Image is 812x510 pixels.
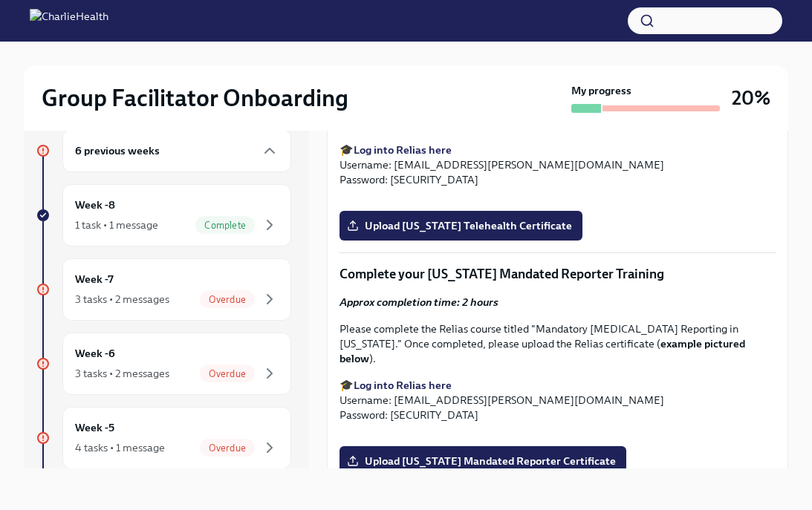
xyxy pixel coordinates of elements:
label: Upload [US_STATE] Mandated Reporter Certificate [340,446,626,476]
h6: Week -5 [75,419,114,436]
span: Complete [195,220,255,231]
p: 🎓 Username: [EMAIL_ADDRESS][PERSON_NAME][DOMAIN_NAME] Password: [SECURITY_DATA] [340,378,776,422]
h6: Week -6 [75,345,115,362]
span: Overdue [200,368,255,379]
span: Overdue [200,294,255,305]
a: Log into Relias here [354,143,452,157]
span: Upload [US_STATE] Mandated Reporter Certificate [350,454,616,468]
a: Week -73 tasks • 2 messagesOverdue [36,258,291,321]
a: Log into Relias here [354,379,452,392]
h6: 6 previous weeks [75,143,160,159]
a: Week -81 task • 1 messageComplete [36,184,291,246]
p: 🎓 Username: [EMAIL_ADDRESS][PERSON_NAME][DOMAIN_NAME] Password: [SECURITY_DATA] [340,143,776,187]
h6: Week -7 [75,271,114,287]
label: Upload [US_STATE] Telehealth Certificate [340,211,582,241]
span: Overdue [200,442,255,454]
strong: Approx completion time: 2 hours [340,295,498,309]
h6: Week -8 [75,197,115,213]
div: 6 previous weeks [62,129,291,172]
div: 4 tasks • 1 message [75,440,165,455]
span: Upload [US_STATE] Telehealth Certificate [350,218,572,233]
strong: My progress [571,83,631,98]
div: 1 task • 1 message [75,218,158,232]
strong: example pictured below [340,337,745,365]
a: Week -63 tasks • 2 messagesOverdue [36,333,291,395]
div: 3 tasks • 2 messages [75,292,169,307]
p: Please complete the Relias course titled "Mandatory [MEDICAL_DATA] Reporting in [US_STATE]." Once... [340,321,776,366]
h3: 20% [732,85,770,111]
div: 3 tasks • 2 messages [75,366,169,381]
a: Week -54 tasks • 1 messageOverdue [36,407,291,469]
img: CharlieHealth [30,9,108,33]
p: Complete your [US_STATE] Mandated Reporter Training [340,265,776,283]
h2: Group Facilitator Onboarding [42,83,348,113]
